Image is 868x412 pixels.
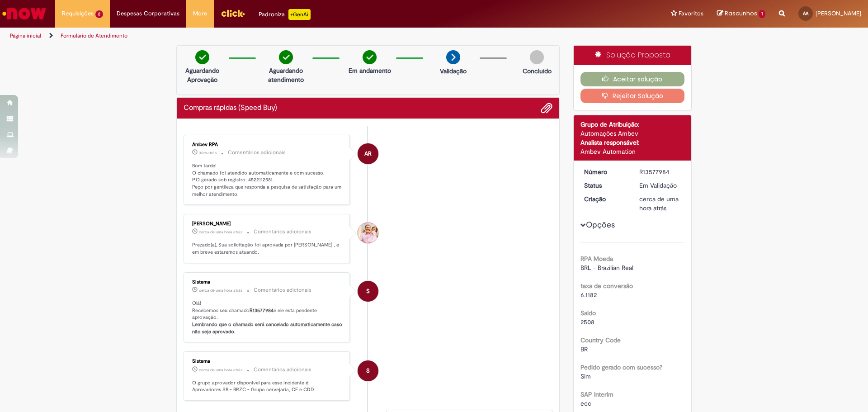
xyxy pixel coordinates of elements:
[446,50,460,64] img: arrow-next.png
[717,9,765,18] a: Rascunhos
[349,66,391,75] p: Em andamento
[264,66,308,84] p: Aguardando atendimento
[288,9,311,20] p: +GenAi
[580,282,633,290] b: taxa de conversão
[192,142,343,147] div: Ambev RPA
[192,379,343,393] p: O grupo aprovador disponível para esse incidente é: Aprovadores SB - BRZC - Grupo cervejaria, CE ...
[61,32,127,39] a: Formulário de Atendimento
[199,150,217,156] time: 29/09/2025 16:49:30
[228,149,286,156] small: Comentários adicionais
[193,9,207,18] span: More
[221,6,245,20] img: click_logo_yellow_360x200.png
[192,162,343,198] p: Bom tarde! O chamado foi atendido automaticamente e com sucesso. P.O gerado sob registro: 4522112...
[725,9,757,18] span: Rascunhos
[679,9,703,18] span: Favoritos
[639,167,681,176] div: R13577984
[192,279,343,285] div: Sistema
[580,147,685,156] div: Ambev Automation
[192,321,344,335] b: Lembrando que o chamado será cancelado automaticamente caso não seja aprovado.
[254,228,311,236] small: Comentários adicionais
[358,281,378,302] div: System
[62,9,94,18] span: Requisições
[580,336,621,344] b: Country Code
[580,309,596,317] b: Saldo
[577,167,633,176] dt: Número
[259,9,311,20] div: Padroniza
[366,360,370,382] span: S
[366,280,370,302] span: S
[541,102,552,114] button: Adicionar anexos
[577,194,633,204] dt: Criação
[7,28,572,44] ul: Trilhas de página
[759,10,765,18] span: 1
[199,367,242,373] time: 29/09/2025 15:59:50
[199,367,242,373] span: cerca de uma hora atrás
[192,300,343,336] p: Olá! Recebemos seu chamado e ele esta pendente aprovação.
[279,50,293,64] img: check-circle-green.png
[358,360,378,381] div: System
[192,359,343,364] div: Sistema
[580,399,591,407] span: ecc
[580,291,597,299] span: 6.1182
[184,104,277,112] h2: Compras rápidas (Speed Buy) Histórico de tíquete
[523,66,552,76] p: Concluído
[95,10,103,18] span: 2
[199,150,217,156] span: 36m atrás
[192,221,343,227] div: [PERSON_NAME]
[580,363,662,371] b: Pedido gerado com sucesso?
[580,345,588,353] span: BR
[574,46,692,65] div: Solução Proposta
[254,366,311,374] small: Comentários adicionais
[639,195,679,212] span: cerca de uma hora atrás
[580,120,685,129] div: Grupo de Atribuição:
[358,223,378,243] div: Fernando Henrique De Souza
[199,229,242,235] span: cerca de uma hora atrás
[250,307,274,314] b: R13577984
[358,143,378,164] div: Ambev RPA
[580,372,591,380] span: Sim
[117,9,179,18] span: Despesas Corporativas
[180,66,224,84] p: Aguardando Aprovação
[580,89,685,103] button: Rejeitar Solução
[580,129,685,138] div: Automações Ambev
[803,10,808,16] span: AA
[577,181,633,190] dt: Status
[440,66,467,76] p: Validação
[580,72,685,86] button: Aceitar solução
[639,194,681,213] div: 29/09/2025 15:59:42
[192,242,343,256] p: Prezado(a), Sua solicitação foi aprovada por [PERSON_NAME] , e em breve estaremos atuando.
[639,181,681,190] div: Em Validação
[195,50,209,64] img: check-circle-green.png
[580,390,613,398] b: SAP Interim
[363,50,377,64] img: check-circle-green.png
[199,288,242,293] span: cerca de uma hora atrás
[816,9,861,17] span: [PERSON_NAME]
[580,318,594,326] span: 2508
[1,5,47,23] img: ServiceNow
[199,288,242,293] time: 29/09/2025 15:59:54
[580,138,685,147] div: Analista responsável:
[364,143,372,165] span: AR
[580,255,613,263] b: RPA Moeda
[530,50,544,64] img: img-circle-grey.png
[199,229,242,235] time: 29/09/2025 16:00:33
[254,286,311,294] small: Comentários adicionais
[580,264,633,272] span: BRL - Brazilian Real
[639,195,679,212] time: 29/09/2025 15:59:42
[10,32,41,39] a: Página inicial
